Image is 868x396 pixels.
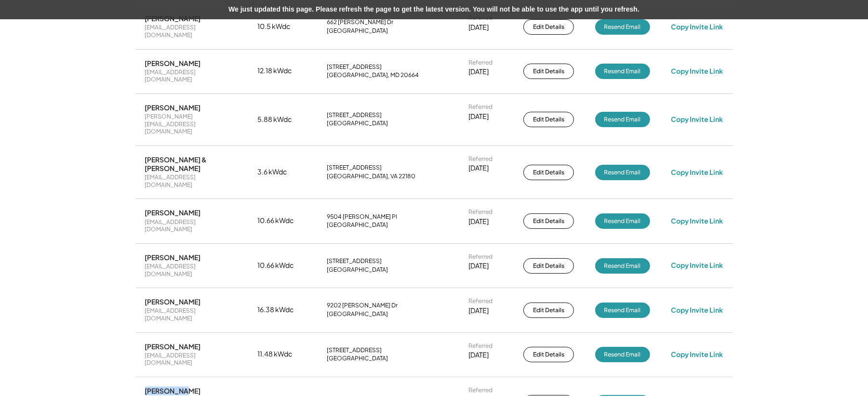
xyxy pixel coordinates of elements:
[145,298,201,306] div: [PERSON_NAME]
[145,263,237,278] div: [EMAIL_ADDRESS][DOMAIN_NAME]
[671,217,723,225] div: Copy Invite Link
[468,209,493,216] div: Referred
[468,164,489,173] div: [DATE]
[145,156,237,173] div: [PERSON_NAME] & [PERSON_NAME]
[96,56,104,64] img: tab_keywords_by_traffic_grey.svg
[327,311,388,318] div: [GEOGRAPHIC_DATA]
[523,347,574,362] button: Edit Details
[327,258,382,265] div: [STREET_ADDRESS]
[468,23,489,33] div: [DATE]
[523,165,574,180] button: Edit Details
[145,104,201,112] div: [PERSON_NAME]
[327,213,397,221] div: 9504 [PERSON_NAME] Pl
[523,258,574,274] button: Edit Details
[595,165,650,180] button: Resend Email
[107,57,162,63] div: Keywords by Traffic
[145,174,237,189] div: [EMAIL_ADDRESS][DOMAIN_NAME]
[327,266,388,274] div: [GEOGRAPHIC_DATA]
[523,112,574,127] button: Edit Details
[145,307,237,322] div: [EMAIL_ADDRESS][DOMAIN_NAME]
[145,352,237,367] div: [EMAIL_ADDRESS][DOMAIN_NAME]
[468,306,489,316] div: [DATE]
[327,27,388,35] div: [GEOGRAPHIC_DATA]
[468,112,489,122] div: [DATE]
[257,261,306,271] div: 10.66 kWdc
[468,253,493,261] div: Referred
[15,25,23,33] img: website_grey.svg
[468,351,489,360] div: [DATE]
[595,19,650,35] button: Resend Email
[327,64,382,71] div: [STREET_ADDRESS]
[523,64,574,79] button: Edit Details
[595,347,650,362] button: Resend Email
[468,343,493,350] div: Referred
[671,115,723,124] div: Copy Invite Link
[145,209,201,217] div: [PERSON_NAME]
[145,24,237,39] div: [EMAIL_ADDRESS][DOMAIN_NAME]
[257,66,306,76] div: 12.18 kWdc
[145,253,201,262] div: [PERSON_NAME]
[327,173,415,181] div: [GEOGRAPHIC_DATA], VA 22180
[671,67,723,76] div: Copy Invite Link
[145,343,201,351] div: [PERSON_NAME]
[671,23,723,31] div: Copy Invite Link
[327,164,382,172] div: [STREET_ADDRESS]
[145,59,201,68] div: [PERSON_NAME]
[257,168,306,177] div: 3.6 kWdc
[468,67,489,77] div: [DATE]
[327,222,388,229] div: [GEOGRAPHIC_DATA]
[257,115,306,125] div: 5.88 kWdc
[257,350,306,359] div: 11.48 kWdc
[15,15,23,23] img: logo_orange.svg
[327,355,388,363] div: [GEOGRAPHIC_DATA]
[523,213,574,229] button: Edit Details
[145,113,237,136] div: [PERSON_NAME][EMAIL_ADDRESS][DOMAIN_NAME]
[27,15,47,23] div: v 4.0.25
[671,306,723,315] div: Copy Invite Link
[145,219,237,234] div: [EMAIL_ADDRESS][DOMAIN_NAME]
[468,262,489,271] div: [DATE]
[257,305,306,315] div: 16.38 kWdc
[468,59,493,67] div: Referred
[595,258,650,274] button: Resend Email
[671,168,723,177] div: Copy Invite Link
[327,302,398,310] div: 9202 [PERSON_NAME] Dr
[468,156,493,163] div: Referred
[327,72,419,79] div: [GEOGRAPHIC_DATA], MD 20664
[327,347,382,355] div: [STREET_ADDRESS]
[468,298,493,305] div: Referred
[468,104,493,111] div: Referred
[145,387,201,396] div: [PERSON_NAME]
[25,25,106,33] div: Domain: [DOMAIN_NAME]
[523,19,574,35] button: Edit Details
[26,56,34,64] img: tab_domain_overview_orange.svg
[468,217,489,227] div: [DATE]
[327,19,393,26] div: 662 [PERSON_NAME] Dr
[327,112,382,119] div: [STREET_ADDRESS]
[595,213,650,229] button: Resend Email
[523,303,574,318] button: Edit Details
[595,112,650,127] button: Resend Email
[671,350,723,359] div: Copy Invite Link
[671,261,723,270] div: Copy Invite Link
[37,57,86,63] div: Domain Overview
[595,64,650,79] button: Resend Email
[468,387,493,395] div: Referred
[257,216,306,226] div: 10.66 kWdc
[257,22,306,32] div: 10.5 kWdc
[327,120,388,128] div: [GEOGRAPHIC_DATA]
[145,69,237,84] div: [EMAIL_ADDRESS][DOMAIN_NAME]
[595,303,650,318] button: Resend Email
